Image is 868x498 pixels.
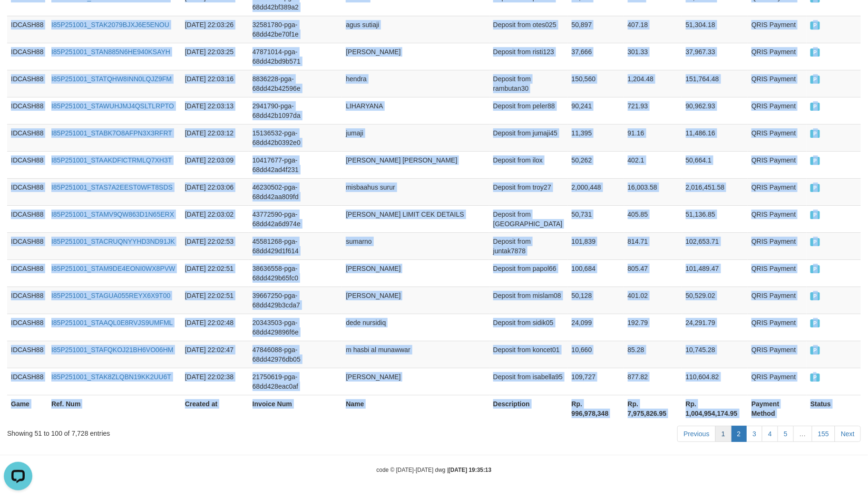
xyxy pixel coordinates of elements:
[489,151,568,178] td: Deposit from ilox
[810,103,820,111] span: PAID
[249,232,342,259] td: 45581268-pga-68dd429d1f614
[748,97,807,124] td: QRIS Payment
[7,425,354,438] div: Showing 51 to 100 of 7,728 entries
[748,16,807,43] td: QRIS Payment
[51,292,170,299] a: I85P251001_STAGUA055REYX6X9T00
[748,124,807,151] td: QRIS Payment
[568,151,624,178] td: 50,262
[748,259,807,287] td: QRIS Payment
[807,395,861,422] th: Status
[682,232,748,259] td: 102,653.71
[568,259,624,287] td: 100,684
[624,232,682,259] td: 814.71
[7,341,48,368] td: IDCASH88
[48,395,181,422] th: Ref. Num
[489,205,568,232] td: Deposit from [GEOGRAPHIC_DATA]
[682,43,748,70] td: 37,967.33
[249,16,342,43] td: 32581780-pga-68dd42be70f1e
[7,205,48,232] td: IDCASH88
[342,178,489,205] td: misbaahus surur
[812,426,835,442] a: 155
[249,395,342,422] th: Invoice Num
[51,265,175,272] a: I85P251001_STAM9DE4EONI0WX8PVW
[181,70,249,97] td: [DATE] 22:03:16
[835,426,861,442] a: Next
[682,16,748,43] td: 51,304.18
[748,43,807,70] td: QRIS Payment
[249,70,342,97] td: 8836228-pga-68dd42b42596e
[748,395,807,422] th: Payment Method
[377,467,492,473] small: code © [DATE]-[DATE] dwg |
[568,287,624,314] td: 50,128
[682,287,748,314] td: 50,529.02
[489,395,568,422] th: Description
[489,232,568,259] td: Deposit from juntak7878
[342,151,489,178] td: [PERSON_NAME] [PERSON_NAME]
[624,97,682,124] td: 721.93
[181,232,249,259] td: [DATE] 22:02:53
[489,97,568,124] td: Deposit from peler88
[682,368,748,395] td: 110,604.82
[249,151,342,178] td: 10417677-pga-68dd42ad4f231
[7,97,48,124] td: IDCASH88
[624,395,682,422] th: Rp. 7,975,826.95
[249,368,342,395] td: 21750619-pga-68dd428eac0af
[489,341,568,368] td: Deposit from koncet01
[51,21,169,29] a: I85P251001_STAK2079BJXJ6E5ENOU
[624,259,682,287] td: 805.47
[342,232,489,259] td: sumarno
[7,178,48,205] td: IDCASH88
[249,43,342,70] td: 47871014-pga-68dd42bd9b571
[489,259,568,287] td: Deposit from papol66
[181,341,249,368] td: [DATE] 22:02:47
[810,184,820,192] span: PAID
[568,178,624,205] td: 2,000,448
[568,368,624,395] td: 109,727
[342,287,489,314] td: [PERSON_NAME]
[342,368,489,395] td: [PERSON_NAME]
[682,341,748,368] td: 10,745.28
[342,43,489,70] td: [PERSON_NAME]
[249,178,342,205] td: 46230502-pga-68dd42aa809fd
[568,395,624,422] th: Rp. 996,978,348
[810,319,820,327] span: PAID
[181,287,249,314] td: [DATE] 22:02:51
[748,314,807,341] td: QRIS Payment
[748,232,807,259] td: QRIS Payment
[568,205,624,232] td: 50,731
[624,16,682,43] td: 407.18
[181,205,249,232] td: [DATE] 22:03:02
[7,259,48,287] td: IDCASH88
[7,151,48,178] td: IDCASH88
[624,287,682,314] td: 401.02
[682,395,748,422] th: Rp. 1,004,954,174.95
[810,238,820,246] span: PAID
[568,232,624,259] td: 101,839
[449,467,491,473] strong: [DATE] 19:35:13
[810,211,820,219] span: PAID
[342,97,489,124] td: LIHARYANA
[342,259,489,287] td: [PERSON_NAME]
[249,97,342,124] td: 2941790-pga-68dd42b1097da
[51,183,173,191] a: I85P251001_STAS7A2EEST0WFT8SDS
[7,314,48,341] td: IDCASH88
[568,70,624,97] td: 150,560
[748,205,807,232] td: QRIS Payment
[731,426,747,442] a: 2
[682,259,748,287] td: 101,489.47
[748,287,807,314] td: QRIS Payment
[181,395,249,422] th: Created at
[181,124,249,151] td: [DATE] 22:03:12
[810,130,820,138] span: PAID
[51,211,174,218] a: I85P251001_STAMV9QW863D1N65ERX
[568,124,624,151] td: 11,395
[762,426,778,442] a: 4
[51,156,172,164] a: I85P251001_STAAKDFICTRMLQ7XH3T
[748,341,807,368] td: QRIS Payment
[342,341,489,368] td: m hasbi al munawwar
[51,129,172,137] a: I85P251001_STABK7O8AFPN3X3RFRT
[810,265,820,273] span: PAID
[568,314,624,341] td: 24,099
[249,259,342,287] td: 38636558-pga-68dd429b65fc0
[810,48,820,57] span: PAID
